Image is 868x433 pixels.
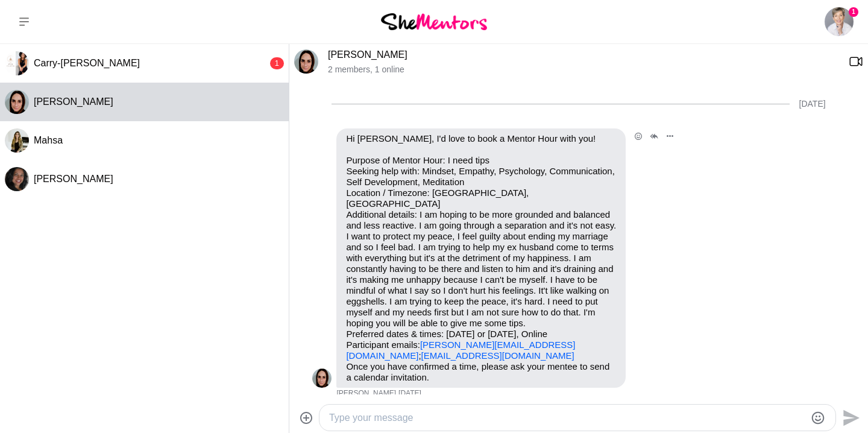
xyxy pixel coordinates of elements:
span: [PERSON_NAME] [34,174,113,184]
span: [PERSON_NAME] [34,96,113,107]
img: N [5,90,29,114]
div: Natalie Walsh [294,49,318,74]
span: 1 [849,7,858,17]
button: Open Reaction Selector [631,128,646,144]
div: [DATE] [799,99,826,109]
button: Send [836,404,863,431]
a: [PERSON_NAME] [328,49,407,60]
p: Hi [PERSON_NAME], I'd love to book a Mentor Hour with you! [346,133,616,144]
div: Mahsa [5,128,29,153]
img: M [5,128,29,153]
img: She Mentors Logo [381,13,487,30]
img: C [5,51,29,75]
img: Anita Balogh [825,7,854,36]
div: Natalie Walsh [312,368,332,388]
img: D [5,167,29,191]
p: Once you have confirmed a time, please ask your mentee to send a calendar invitation. [346,361,616,383]
div: 1 [270,57,284,69]
button: Emoji picker [811,411,825,425]
div: Carry-Louise Hansell [5,51,29,75]
span: Mahsa [34,135,63,145]
textarea: Type your message [329,411,805,425]
a: Anita Balogh1 [825,7,854,36]
span: [PERSON_NAME] [336,389,396,399]
a: [EMAIL_ADDRESS][DOMAIN_NAME] [421,350,574,361]
button: Open Message Actions Menu [662,128,678,144]
img: N [312,368,332,388]
div: Natalie Walsh [5,90,29,114]
button: Open Thread [646,128,662,144]
time: 2025-08-25T00:51:58.946Z [398,389,421,399]
span: Carry-[PERSON_NAME] [34,58,140,68]
p: 2 members , 1 online [328,65,839,75]
img: N [294,49,318,74]
a: [PERSON_NAME][EMAIL_ADDRESS][DOMAIN_NAME] [346,340,575,361]
div: Dina Cooper [5,167,29,191]
p: Purpose of Mentor Hour: I need tips Seeking help with: Mindset, Empathy, Psychology, Communicatio... [346,155,616,361]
